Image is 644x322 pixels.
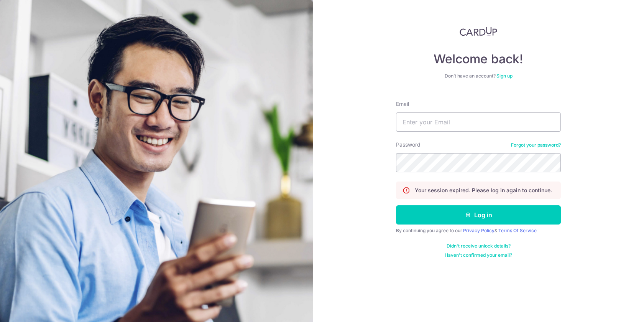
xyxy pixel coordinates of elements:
[396,205,561,225] button: Log in
[396,141,421,149] label: Password
[445,252,512,258] a: Haven't confirmed your email?
[463,228,495,233] a: Privacy Policy
[396,51,561,67] h4: Welcome back!
[396,100,409,108] label: Email
[396,228,561,234] div: By continuing you agree to our &
[498,228,537,233] a: Terms Of Service
[396,73,561,79] div: Don’t have an account?
[415,187,552,194] p: Your session expired. Please log in again to continue.
[496,73,513,79] a: Sign up
[447,243,511,249] a: Didn't receive unlock details?
[460,27,497,36] img: CardUp Logo
[511,142,561,148] a: Forgot your password?
[396,112,561,132] input: Enter your Email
